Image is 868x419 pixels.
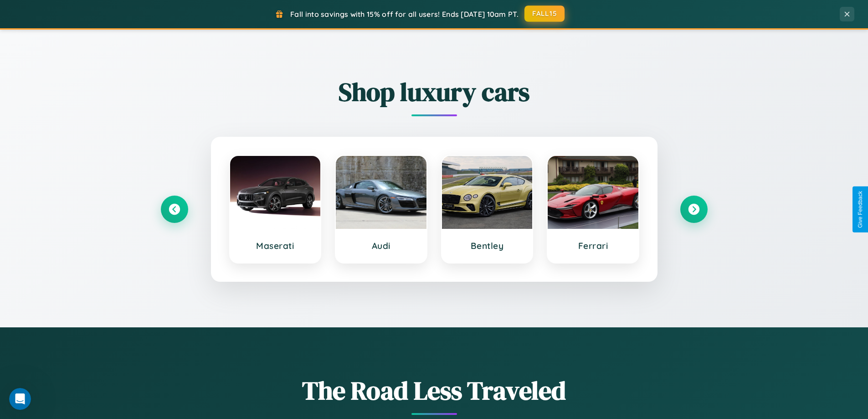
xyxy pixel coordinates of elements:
h2: Shop luxury cars [161,74,708,109]
h3: Maserati [239,240,312,251]
h3: Audi [345,240,417,251]
h3: Ferrari [557,240,629,251]
h3: Bentley [451,240,524,251]
h1: The Road Less Traveled [161,373,708,408]
span: Fall into savings with 15% off for all users! Ends [DATE] 10am PT. [290,10,519,19]
div: Give Feedback [857,191,863,228]
button: FALL15 [524,5,565,22]
iframe: Intercom live chat [9,388,31,410]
